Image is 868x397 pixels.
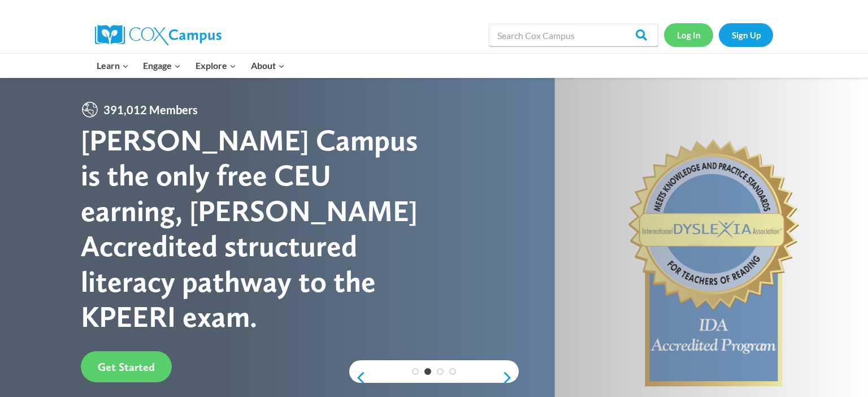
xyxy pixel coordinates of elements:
[719,23,773,46] a: Sign Up
[81,123,434,334] div: [PERSON_NAME] Campus is the only free CEU earning, [PERSON_NAME] Accredited structured literacy p...
[489,24,658,46] input: Search Cox Campus
[81,351,172,382] a: Get Started
[99,101,202,119] span: 391,012 Members
[89,54,292,77] nav: Primary Navigation
[136,54,189,77] button: Child menu of Engage
[95,25,222,45] img: Cox Campus
[188,54,244,77] button: Child menu of Explore
[89,54,136,77] button: Child menu of Learn
[664,23,713,46] a: Log In
[664,23,773,46] nav: Secondary Navigation
[244,54,292,77] button: Child menu of About
[98,360,155,374] span: Get Started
